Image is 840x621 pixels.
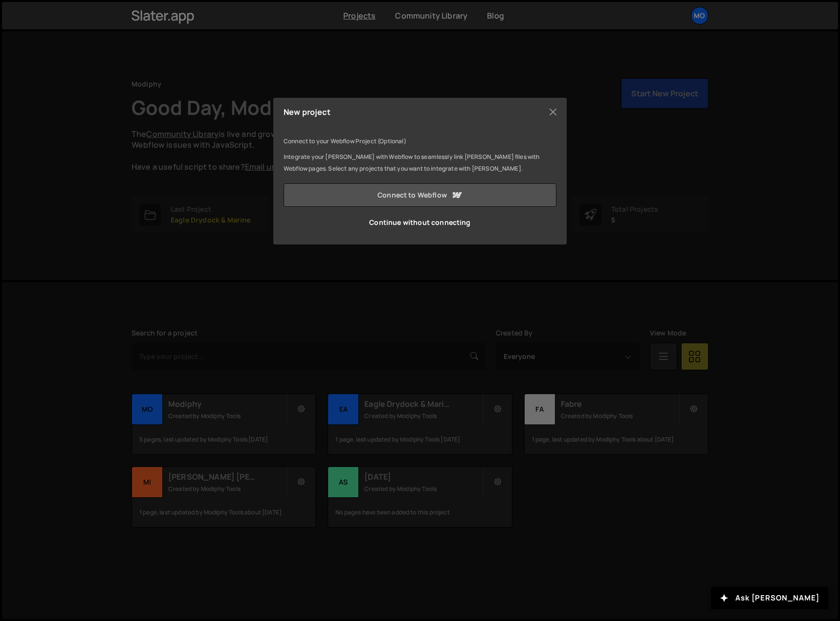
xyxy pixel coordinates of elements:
[711,587,828,609] button: Ask [PERSON_NAME]
[284,135,556,147] p: Connect to your Webflow Project (Optional)
[284,183,556,207] a: Connect to Webflow
[546,105,560,119] button: Close
[284,211,556,234] a: Continue without connecting
[284,151,556,175] p: Integrate your [PERSON_NAME] with Webflow to seamlessly link [PERSON_NAME] files with Webflow pag...
[284,108,331,116] h5: New project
